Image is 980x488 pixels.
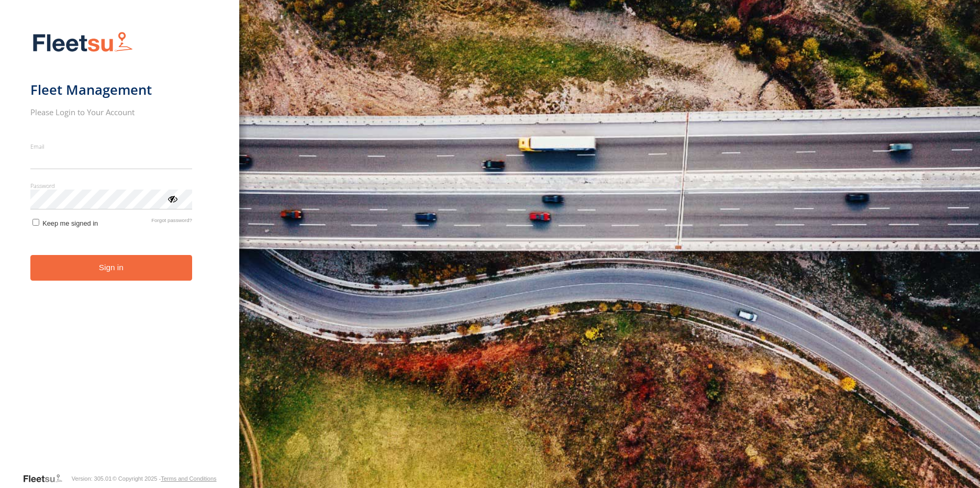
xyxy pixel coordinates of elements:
h2: Please Login to Your Account [30,107,192,117]
button: Sign in [30,255,192,281]
a: Forgot password? [151,217,192,227]
a: Terms and Conditions [161,475,216,482]
h1: Fleet Management [30,81,192,98]
div: Version: 305.01 [72,475,112,482]
label: Password [30,182,192,190]
form: main [30,25,209,472]
input: Keep me signed in [32,219,39,226]
span: Keep me signed in [42,219,98,227]
div: © Copyright 2025 - [113,475,217,482]
label: Email [30,142,192,150]
a: Visit our Website [23,473,71,484]
img: Fleetsu [30,29,135,56]
div: ViewPassword [167,193,177,204]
